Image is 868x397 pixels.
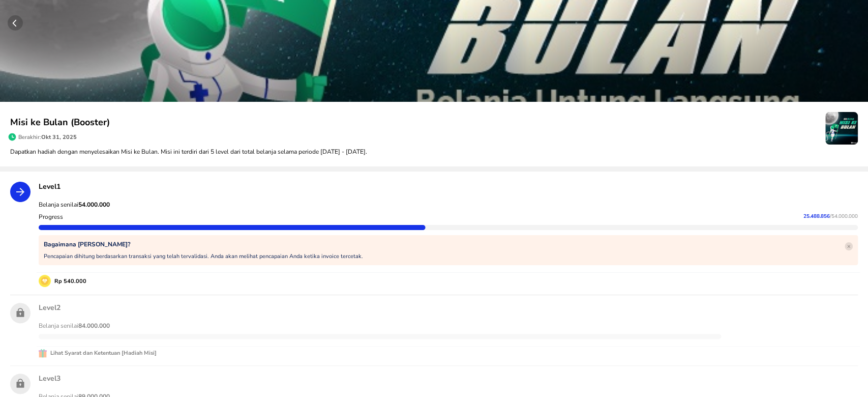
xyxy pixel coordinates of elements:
p: Pencapaian dihitung berdasarkan transaksi yang telah tervalidasi. Anda akan melihat pencapaian An... [44,252,363,260]
strong: 54.000.000 [78,201,110,209]
p: Rp 540.000 [51,277,86,286]
p: Level 1 [39,182,858,191]
p: Misi ke Bulan (Booster) [10,116,825,129]
img: mission-icon-23390 [825,112,858,145]
p: Progress [39,213,63,221]
span: Okt 31, 2025 [41,133,77,141]
span: / 54.000.000 [830,213,858,220]
span: Belanja senilai [39,201,110,209]
p: Bagaimana [PERSON_NAME]? [44,240,363,248]
strong: 84.000.000 [78,322,110,330]
p: Dapatkan hadiah dengan menyelesaikan Misi ke Bulan. Misi ini terdiri dari 5 level dari total bela... [10,147,858,156]
p: Berakhir: [18,133,77,141]
span: Belanja senilai [39,322,110,330]
p: Level 2 [39,303,858,313]
p: Level 3 [39,374,858,383]
span: 25.488.856 [803,213,830,220]
p: Lihat Syarat dan Ketentuan [Hadiah Misi] [47,349,157,358]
